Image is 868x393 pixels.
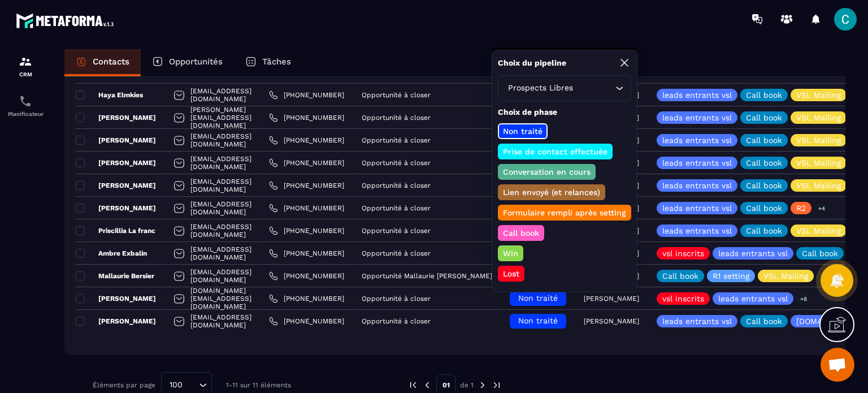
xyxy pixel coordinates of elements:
[262,57,291,67] p: Tâches
[821,348,854,382] div: Ouvrir le chat
[422,380,432,390] img: prev
[662,227,732,235] p: leads entrants vsl
[796,136,841,144] p: VSL Mailing
[76,158,156,167] p: [PERSON_NAME]
[362,272,492,280] p: Opportunité Mallaurie [PERSON_NAME]
[269,249,344,258] a: [PHONE_NUMBER]
[796,182,841,189] p: VSL Mailing
[16,10,118,31] img: logo
[796,204,806,212] p: R2
[169,57,223,67] p: Opportunités
[796,114,841,122] p: VSL Mailing
[269,294,344,303] a: [PHONE_NUMBER]
[796,317,860,325] p: [DOMAIN_NAME]
[814,202,829,214] p: +4
[76,136,156,145] p: [PERSON_NAME]
[501,207,628,218] p: Formulaire rempli après setting
[662,272,698,280] p: Call book
[501,146,609,157] p: Prise de contact effectuée
[575,82,613,94] input: Search for option
[141,49,234,76] a: Opportunités
[19,94,32,108] img: scheduler
[584,295,639,303] p: [PERSON_NAME]
[662,295,704,303] p: vsl inscrits
[478,380,488,390] img: next
[93,57,129,67] p: Contacts
[166,379,186,391] span: 100
[362,204,431,212] p: Opportunité à closer
[796,293,811,305] p: +8
[498,58,566,68] p: Choix du pipeline
[3,86,48,126] a: schedulerschedulerPlanificateur
[76,249,147,258] p: Ambre Exbalin
[269,158,344,167] a: [PHONE_NUMBER]
[76,90,143,100] p: Haya Elmkies
[662,317,732,325] p: leads entrants vsl
[269,204,344,213] a: [PHONE_NUMBER]
[408,380,418,390] img: prev
[518,293,558,303] span: Non traité
[505,82,575,94] span: Prospects Libres
[362,295,431,303] p: Opportunité à closer
[362,114,431,122] p: Opportunité à closer
[76,226,155,235] p: Priscillia La franc
[746,159,782,167] p: Call book
[662,182,732,189] p: leads entrants vsl
[713,272,749,280] p: R1 setting
[492,380,502,390] img: next
[662,249,704,257] p: vsl inscrits
[64,49,141,76] a: Contacts
[501,227,541,239] p: Call book
[501,126,544,137] p: Non traité
[362,249,431,257] p: Opportunité à closer
[718,249,788,257] p: leads entrants vsl
[19,55,32,68] img: formation
[269,113,344,122] a: [PHONE_NUMBER]
[817,270,831,282] p: +4
[269,271,344,280] a: [PHONE_NUMBER]
[746,317,782,325] p: Call book
[501,248,520,259] p: Win
[796,227,841,235] p: VSL Mailing
[746,136,782,144] p: Call book
[501,268,521,279] p: Lost
[76,204,156,213] p: [PERSON_NAME]
[269,317,344,326] a: [PHONE_NUMBER]
[76,181,156,190] p: [PERSON_NAME]
[662,204,732,212] p: leads entrants vsl
[746,182,782,189] p: Call book
[662,159,732,167] p: leads entrants vsl
[498,75,631,101] div: Search for option
[362,159,431,167] p: Opportunité à closer
[662,91,732,99] p: leads entrants vsl
[76,317,156,326] p: [PERSON_NAME]
[269,181,344,190] a: [PHONE_NUMBER]
[3,111,48,117] p: Planificateur
[76,294,156,303] p: [PERSON_NAME]
[186,379,196,391] input: Search for option
[226,381,291,389] p: 1-11 sur 11 éléments
[269,136,344,145] a: [PHONE_NUMBER]
[3,46,48,86] a: formationformationCRM
[498,107,631,118] p: Choix de phase
[501,187,602,198] p: Lien envoyé (et relances)
[362,91,431,99] p: Opportunité à closer
[3,71,48,77] p: CRM
[746,204,782,212] p: Call book
[76,113,156,122] p: [PERSON_NAME]
[718,295,788,303] p: leads entrants vsl
[796,91,841,99] p: VSL Mailing
[763,272,808,280] p: VSL Mailing
[269,226,344,235] a: [PHONE_NUMBER]
[93,381,155,389] p: Éléments par page
[662,114,732,122] p: leads entrants vsl
[460,381,474,390] p: de 1
[746,227,782,235] p: Call book
[746,114,782,122] p: Call book
[362,136,431,144] p: Opportunité à closer
[269,90,344,100] a: [PHONE_NUMBER]
[584,317,639,325] p: [PERSON_NAME]
[362,182,431,189] p: Opportunité à closer
[746,91,782,99] p: Call book
[76,271,154,280] p: Mallaurie Bersier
